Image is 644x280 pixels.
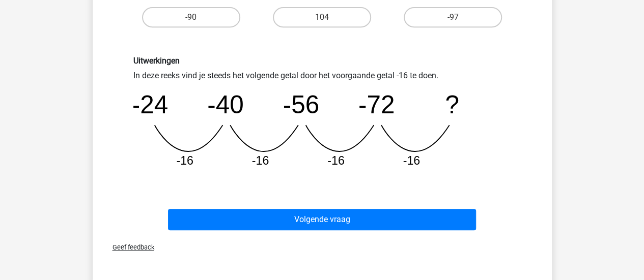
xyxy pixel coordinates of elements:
tspan: ? [445,90,459,118]
tspan: -16 [251,154,269,167]
span: Geef feedback [104,243,154,251]
tspan: -40 [207,90,243,118]
label: -97 [404,7,502,27]
tspan: -56 [283,90,319,118]
tspan: -16 [327,154,345,167]
tspan: -72 [358,90,394,118]
div: In deze reeks vind je steeds het volgende getal door het voorgaande getal -16 te doen. [126,56,519,176]
tspan: -24 [131,90,167,118]
tspan: -16 [176,154,193,167]
label: -90 [142,7,240,27]
label: 104 [273,7,371,27]
tspan: -16 [403,154,420,167]
h6: Uitwerkingen [133,56,511,66]
button: Volgende vraag [168,209,476,230]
